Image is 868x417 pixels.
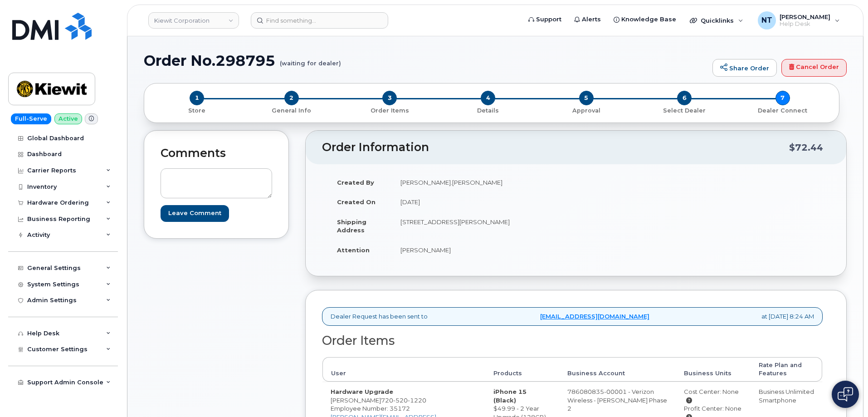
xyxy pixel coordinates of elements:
td: [STREET_ADDRESS][PERSON_NAME] [392,212,569,240]
span: 720 [381,397,426,404]
a: 2 General Info [243,105,341,115]
h2: Order Information [322,141,789,154]
strong: Attention [337,246,370,254]
p: Store [155,107,239,115]
span: 5 [579,91,594,105]
input: Leave Comment [161,205,229,222]
h2: Order Items [322,334,823,348]
td: [PERSON_NAME] [392,240,569,260]
th: Business Account [559,357,676,382]
a: 6 Select Dealer [635,105,734,115]
strong: Created On [337,198,375,206]
span: 4 [481,91,495,105]
div: $72.44 [789,139,823,156]
span: 3 [382,91,397,105]
th: User [322,357,485,382]
strong: iPhone 15 (Black) [493,388,527,404]
td: [DATE] [392,192,569,212]
span: Employee Number: 35172 [331,405,410,412]
p: Select Dealer [639,107,730,115]
strong: Hardware Upgrade [331,388,393,395]
span: 6 [677,91,692,105]
a: 1 Store [151,105,243,115]
h2: Comments [161,147,272,160]
a: 3 Order Items [341,105,439,115]
p: Details [443,107,534,115]
p: Order Items [344,107,435,115]
strong: Created By [337,179,374,186]
td: [PERSON_NAME].[PERSON_NAME] [392,172,569,192]
div: Dealer Request has been sent to at [DATE] 8:24 AM [322,307,823,326]
p: Approval [541,107,632,115]
img: Open chat [838,387,853,402]
p: General Info [246,107,337,115]
small: (waiting for dealer) [280,53,341,67]
h1: Order No.298795 [144,53,708,69]
span: 2 [284,91,299,105]
a: Cancel Order [781,59,847,77]
a: [EMAIL_ADDRESS][DOMAIN_NAME] [540,312,649,321]
a: 5 Approval [537,105,635,115]
th: Products [485,357,559,382]
span: 1220 [408,397,426,404]
th: Business Units [676,357,751,382]
div: Cost Center: None [684,388,742,404]
strong: Shipping Address [337,218,366,234]
span: 520 [393,397,408,404]
span: 1 [190,91,204,105]
th: Rate Plan and Features [751,357,822,382]
a: 4 Details [439,105,537,115]
a: Share Order [712,59,777,77]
